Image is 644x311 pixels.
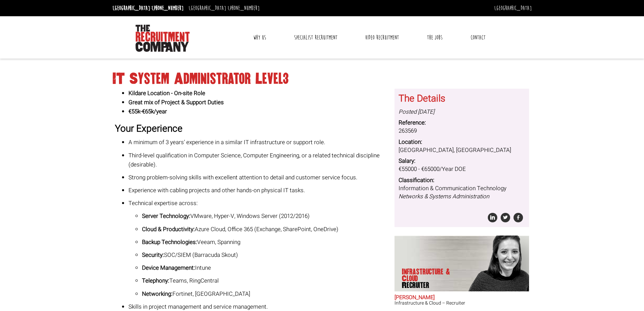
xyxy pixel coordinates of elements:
a: Specialist Recruitment [289,29,342,46]
p: Veeam, Spanning [142,238,389,247]
strong: Backup Technologies: [142,238,197,246]
p: Azure Cloud, Office 365 (Exchange, SharePoint, OneDrive) [142,225,389,234]
img: The Recruitment Company [136,25,190,52]
a: Why Us [248,29,271,46]
strong: Server Technology: [142,212,190,220]
strong: Great mix of Project & Support Duties [128,98,224,107]
a: [PHONE_NUMBER] [152,4,184,12]
p: A minimum of 3 years’ experience in a similar IT infrastructure or support role. [128,138,389,147]
p: Teams, RingCentral [142,276,389,285]
li: [GEOGRAPHIC_DATA]: [111,3,185,14]
a: [PHONE_NUMBER] [228,4,260,12]
img: Sara O'Toole does Infrastructure & Cloud Recruiter [464,236,529,291]
a: [GEOGRAPHIC_DATA] [494,4,532,12]
strong: Your Experience [115,122,183,136]
p: Third-level qualification in Computer Science, Computer Engineering, or a related technical disci... [128,151,389,169]
a: The Jobs [422,29,448,46]
p: SOC/SIEM (Barracuda Skout) [142,250,389,260]
strong: Telephony: [142,276,169,285]
strong: Networking: [142,290,172,298]
p: VMware, Hyper-V, Windows Server (2012/2016) [142,212,389,221]
h2: [PERSON_NAME] [395,295,529,301]
a: Contact [466,29,491,46]
dd: 263569 [399,127,525,135]
span: Recruiter [402,282,454,289]
p: Technical expertise across: [128,199,389,208]
p: Experience with cabling projects and other hands-on physical IT tasks. [128,186,389,195]
dt: Location: [399,138,525,146]
dt: Salary: [399,157,525,165]
dt: Reference: [399,119,525,127]
strong: Kildare Location - On-site Role [128,89,205,97]
p: Strong problem-solving skills with excellent attention to detail and customer service focus. [128,173,389,182]
p: Intune [142,263,389,272]
a: Video Recruitment [360,29,404,46]
dd: Information & Communication Technology [399,184,525,201]
h3: Infrastructure & Cloud – Recruiter [395,301,529,306]
h3: The Details [399,94,525,104]
dt: Classification: [399,176,525,184]
p: Fortinet, [GEOGRAPHIC_DATA] [142,289,389,298]
strong: Device Management: [142,264,195,272]
strong: Cloud & Productivity: [142,225,195,234]
i: Networks & Systems Administration [399,192,489,201]
strong: €55k-€65k/year [128,107,167,116]
h1: IT System Administrator Level3 [113,73,532,85]
dd: [GEOGRAPHIC_DATA], [GEOGRAPHIC_DATA] [399,146,525,154]
dd: €55000 - €65000/Year DOE [399,165,525,173]
i: Posted [DATE] [399,108,434,116]
strong: Security: [142,251,164,259]
p: Infrastructure & Cloud [402,268,454,289]
li: [GEOGRAPHIC_DATA]: [187,3,261,14]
